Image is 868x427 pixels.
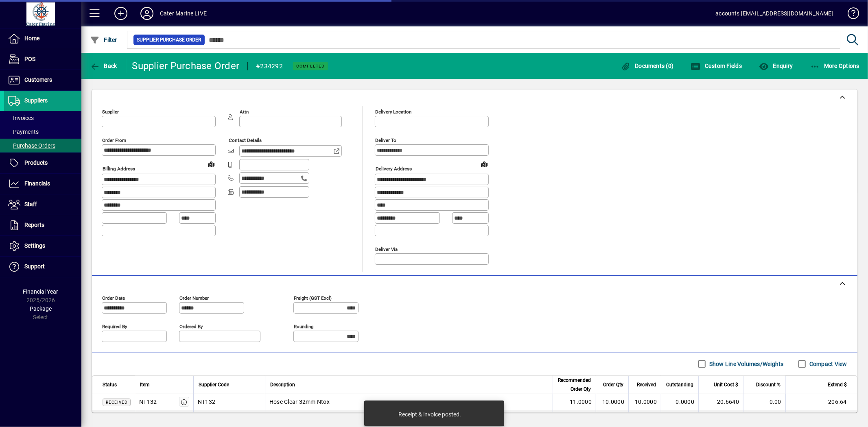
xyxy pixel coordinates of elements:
[628,394,661,410] td: 10.0000
[24,201,37,207] span: Staff
[716,7,833,20] div: accounts [EMAIL_ADDRESS][DOMAIN_NAME]
[558,376,591,394] span: Recommended Order Qty
[140,380,150,389] span: Item
[4,257,81,277] a: Support
[375,109,411,115] mat-label: Delivery Location
[661,394,698,410] td: 0.0000
[743,394,785,410] td: 0.00
[4,125,81,139] a: Payments
[160,7,207,20] div: Cater Marine LIVE
[4,153,81,173] a: Products
[88,33,119,47] button: Filter
[375,246,398,252] mat-label: Deliver via
[399,410,461,418] div: Receipt & invoice posted.
[553,410,596,427] td: 7.0000
[4,49,81,70] a: POS
[24,180,50,187] span: Financials
[553,394,596,410] td: 11.0000
[137,36,201,44] span: Supplier Purchase Order
[90,63,117,69] span: Back
[714,380,738,389] span: Unit Cost $
[666,380,693,389] span: Outstanding
[810,63,860,69] span: More Options
[88,59,119,73] button: Back
[4,194,81,215] a: Staff
[90,37,117,43] span: Filter
[294,323,313,329] mat-label: Rounding
[621,63,674,69] span: Documents (0)
[596,394,628,410] td: 10.0000
[619,59,676,73] button: Documents (0)
[193,410,265,427] td: NT138
[24,35,39,41] span: Home
[102,109,119,115] mat-label: Supplier
[296,63,325,69] span: Completed
[30,305,52,312] span: Package
[139,398,157,406] div: NT132
[628,410,661,427] td: 7.0000
[270,380,295,389] span: Description
[132,59,240,72] div: Supplier Purchase Order
[4,139,81,152] a: Purchase Orders
[24,242,45,249] span: Settings
[294,295,332,301] mat-label: Freight (GST excl)
[596,410,628,427] td: 7.0000
[375,137,396,143] mat-label: Deliver To
[256,60,283,73] div: #234292
[205,157,218,170] a: View on map
[4,70,81,90] a: Customers
[108,6,134,21] button: Add
[4,236,81,256] a: Settings
[603,380,623,389] span: Order Qty
[102,323,127,329] mat-label: Required by
[23,288,59,295] span: Financial Year
[808,59,862,73] button: More Options
[179,323,203,329] mat-label: Ordered by
[756,380,781,389] span: Discount %
[24,56,35,62] span: POS
[103,380,117,389] span: Status
[785,410,857,427] td: 173.31
[691,63,742,69] span: Custom Fields
[661,410,698,427] td: 0.0000
[808,360,847,368] label: Compact View
[102,295,125,301] mat-label: Order date
[24,263,45,270] span: Support
[24,159,48,166] span: Products
[199,380,229,389] span: Supplier Code
[637,380,656,389] span: Received
[785,394,857,410] td: 206.64
[4,28,81,49] a: Home
[24,222,44,228] span: Reports
[240,109,249,115] mat-label: Attn
[828,380,847,389] span: Extend $
[8,129,39,135] span: Payments
[759,63,793,69] span: Enquiry
[4,174,81,194] a: Financials
[689,59,744,73] button: Custom Fields
[698,394,743,410] td: 20.6640
[743,410,785,427] td: 0.00
[8,115,34,121] span: Invoices
[4,215,81,235] a: Reports
[4,111,81,125] a: Invoices
[269,398,330,406] span: Hose Clear 32mm Ntox
[8,142,55,149] span: Purchase Orders
[102,137,126,143] mat-label: Order from
[698,410,743,427] td: 24.7587
[179,295,209,301] mat-label: Order number
[24,76,52,83] span: Customers
[842,2,858,28] a: Knowledge Base
[81,59,126,73] app-page-header-button: Back
[757,59,795,73] button: Enquiry
[24,97,48,104] span: Suppliers
[106,400,127,405] span: Received
[193,394,265,410] td: NT132
[134,6,160,21] button: Profile
[478,157,491,170] a: View on map
[708,360,784,368] label: Show Line Volumes/Weights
